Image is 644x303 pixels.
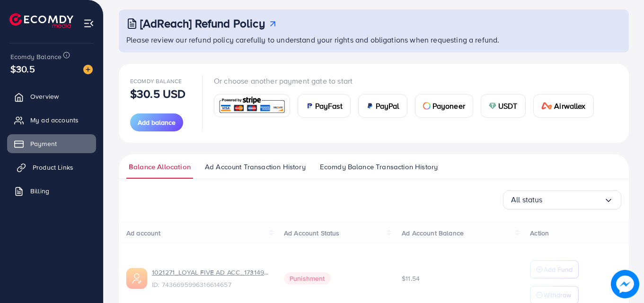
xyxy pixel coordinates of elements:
[30,139,57,148] span: Payment
[541,102,553,110] img: card
[7,87,96,106] a: Overview
[10,62,35,76] span: $30.5
[376,100,399,112] span: PayPal
[83,65,93,74] img: image
[214,94,290,117] a: card
[140,17,265,30] h3: [AdReach] Refund Policy
[10,52,62,61] span: Ecomdy Balance
[358,94,407,118] a: cardPayPal
[498,100,518,112] span: USDT
[30,186,49,196] span: Billing
[298,94,351,118] a: cardPayFast
[315,100,343,112] span: PayFast
[554,100,585,112] span: Airwallex
[30,92,59,101] span: Overview
[366,102,374,110] img: card
[415,94,473,118] a: cardPayoneer
[503,190,621,209] div: Search for option
[83,18,94,29] img: menu
[533,94,594,118] a: cardAirwallex
[129,162,191,172] span: Balance Allocation
[33,163,73,172] span: Product Links
[30,115,79,125] span: My ad accounts
[214,75,601,87] p: Or choose another payment gate to start
[217,95,287,116] img: card
[7,111,96,130] a: My ad accounts
[130,88,185,99] p: $30.5 USD
[9,13,73,28] img: logo
[7,134,96,153] a: Payment
[543,192,604,207] input: Search for option
[423,102,431,110] img: card
[432,100,465,112] span: Payoneer
[205,162,306,172] span: Ad Account Transaction History
[511,192,543,207] span: All status
[306,102,313,110] img: card
[481,94,526,118] a: cardUSDT
[138,118,176,127] span: Add balance
[489,102,496,110] img: card
[130,113,183,131] button: Add balance
[7,158,96,177] a: Product Links
[130,77,182,85] span: Ecomdy Balance
[320,162,438,172] span: Ecomdy Balance Transaction History
[7,182,96,200] a: Billing
[611,270,639,298] img: image
[126,34,623,45] p: Please review our refund policy carefully to understand your rights and obligations when requesti...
